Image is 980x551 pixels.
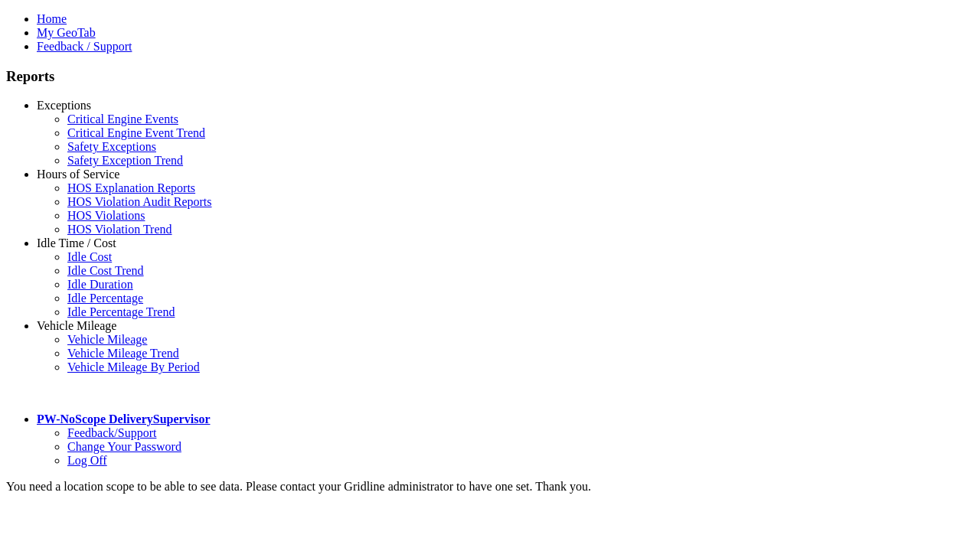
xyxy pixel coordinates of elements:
[67,264,144,277] a: Idle Cost Trend
[67,454,107,467] a: Log Off
[37,26,96,39] a: My GeoTab
[37,319,116,332] a: Vehicle Mileage
[67,333,147,346] a: Vehicle Mileage
[6,480,974,494] div: You need a location scope to be able to see data. Please contact your Gridline administrator to h...
[67,278,133,291] a: Idle Duration
[67,126,205,139] a: Critical Engine Event Trend
[67,154,183,167] a: Safety Exception Trend
[37,168,119,181] a: Hours of Service
[67,140,156,153] a: Safety Exceptions
[37,236,116,249] a: Idle Time / Cost
[6,68,974,85] h3: Reports
[37,412,210,425] a: PW-NoScope DeliverySupervisor
[67,250,112,263] a: Idle Cost
[67,426,156,439] a: Feedback/Support
[67,181,195,194] a: HOS Explanation Reports
[67,360,200,373] a: Vehicle Mileage By Period
[67,195,212,208] a: HOS Violation Audit Reports
[67,347,179,360] a: Vehicle Mileage Trend
[37,12,67,25] a: Home
[37,40,132,53] a: Feedback / Support
[67,440,181,453] a: Change Your Password
[67,112,178,126] a: Critical Engine Events
[67,223,172,236] a: HOS Violation Trend
[67,209,145,222] a: HOS Violations
[37,99,91,112] a: Exceptions
[67,292,143,305] a: Idle Percentage
[67,305,175,318] a: Idle Percentage Trend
